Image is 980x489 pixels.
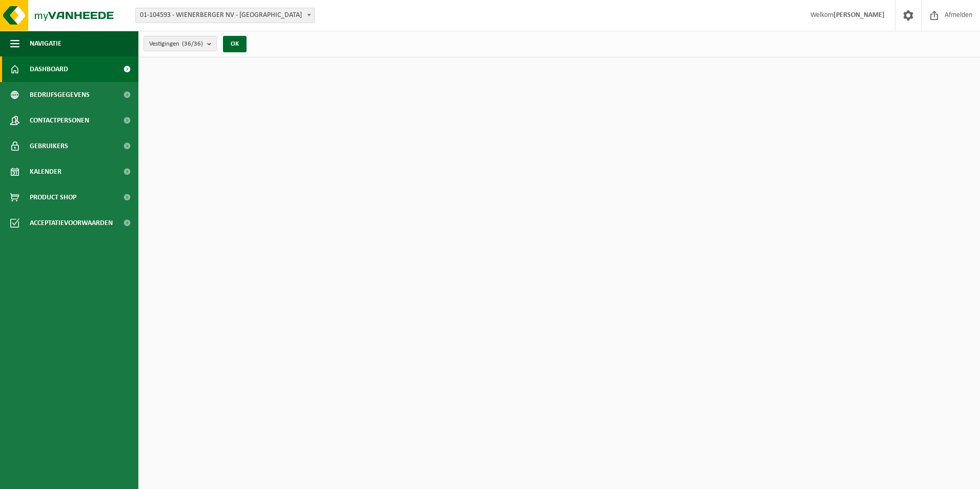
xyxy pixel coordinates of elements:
[135,8,315,23] span: 01-104593 - WIENERBERGER NV - KORTRIJK
[30,185,76,210] span: Product Shop
[30,133,68,159] span: Gebruikers
[30,31,62,56] span: Navigatie
[223,36,247,52] button: OK
[149,36,203,52] span: Vestigingen
[136,8,314,23] span: 01-104593 - WIENERBERGER NV - KORTRIJK
[30,82,90,108] span: Bedrijfsgegevens
[30,159,62,185] span: Kalender
[30,108,89,133] span: Contactpersonen
[30,56,68,82] span: Dashboard
[182,40,203,47] count: (36/36)
[144,36,217,51] button: Vestigingen(36/36)
[833,11,885,19] strong: [PERSON_NAME]
[30,210,113,236] span: Acceptatievoorwaarden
